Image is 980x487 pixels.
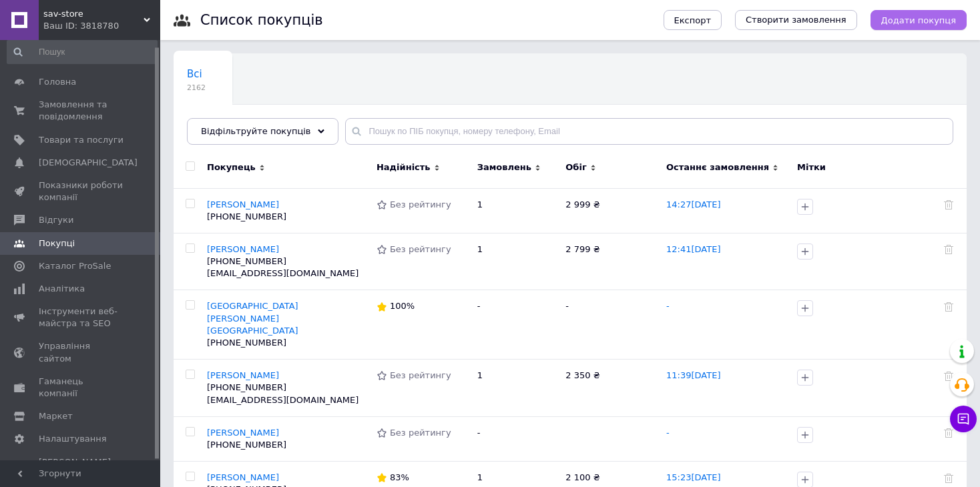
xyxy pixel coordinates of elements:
div: 2 799 ₴ [565,243,653,256]
span: 1 [477,370,483,380]
span: Головна [39,76,76,88]
span: Всі [187,68,202,80]
a: 14:27[DATE] [666,199,720,209]
td: - [559,290,660,360]
button: Додати покупця [871,10,967,30]
span: [PHONE_NUMBER] [207,256,286,266]
input: Пошук [7,40,158,64]
a: [PERSON_NAME] [207,370,279,380]
h1: Список покупців [200,12,323,28]
div: Видалити [944,427,953,439]
div: Видалити [944,199,953,211]
a: 12:41[DATE] [666,244,720,254]
a: [PERSON_NAME] [207,244,279,254]
span: Покупець [207,161,256,173]
a: [GEOGRAPHIC_DATA][PERSON_NAME][GEOGRAPHIC_DATA] [207,301,298,335]
span: sav-store [43,8,144,20]
span: 1 [477,199,483,209]
span: Аналітика [39,283,85,295]
span: Без рейтингу [390,244,451,254]
span: Інструменти веб-майстра та SEO [39,306,124,330]
a: - [666,428,670,438]
span: Обіг [565,161,586,173]
span: Замовлень [477,161,531,173]
div: 2 350 ₴ [565,370,653,382]
span: [DEMOGRAPHIC_DATA] [39,157,138,169]
td: - [471,416,559,461]
div: Видалити [944,370,953,382]
div: Видалити [944,300,953,312]
span: Покупці [39,237,75,250]
span: 83% [390,472,409,482]
span: [PHONE_NUMBER] [207,338,286,348]
a: [PERSON_NAME] [207,199,279,209]
span: [PHONE_NUMBER] [207,440,286,450]
span: 1 [477,244,483,254]
input: Пошук по ПІБ покупця, номеру телефону, Email [345,118,953,145]
span: Управління сайтом [39,340,124,364]
td: - [471,290,559,360]
a: [PERSON_NAME] [207,472,279,482]
span: Мітки [797,162,826,172]
span: Останнє замовлення [666,161,769,173]
span: [EMAIL_ADDRESS][DOMAIN_NAME] [207,268,358,278]
span: Без рейтингу [390,428,451,438]
a: 15:23[DATE] [666,472,720,482]
span: [PHONE_NUMBER] [207,382,286,392]
span: Замовлення та повідомлення [39,99,124,123]
span: Відфільтруйте покупців [201,126,311,136]
span: Створити замовлення [746,14,846,26]
span: Без рейтингу [390,370,451,380]
span: Без рейтингу [390,199,451,209]
button: Чат з покупцем [950,406,977,432]
div: 2 999 ₴ [565,199,653,211]
span: 2162 [187,83,206,93]
span: [PHONE_NUMBER] [207,211,286,221]
a: 11:39[DATE] [666,370,720,380]
span: [EMAIL_ADDRESS][DOMAIN_NAME] [207,395,358,405]
div: Ваш ID: 3818780 [43,20,160,32]
div: 2 100 ₴ [565,472,653,484]
span: Показники роботи компанії [39,179,124,203]
span: Відгуки [39,214,73,226]
div: Видалити [944,472,953,484]
span: Каталог ProSale [39,260,111,272]
button: Експорт [664,10,722,30]
span: Товари та послуги [39,134,124,146]
a: Створити замовлення [735,10,857,30]
span: Гаманець компанії [39,376,124,400]
span: Налаштування [39,433,107,445]
span: 100% [390,301,415,311]
span: Експорт [674,15,712,25]
a: - [666,301,670,311]
span: Додати покупця [881,15,956,25]
span: Маркет [39,410,73,422]
span: 1 [477,472,483,482]
a: [PERSON_NAME] [207,428,279,438]
span: Надійність [377,161,431,173]
div: Видалити [944,243,953,256]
